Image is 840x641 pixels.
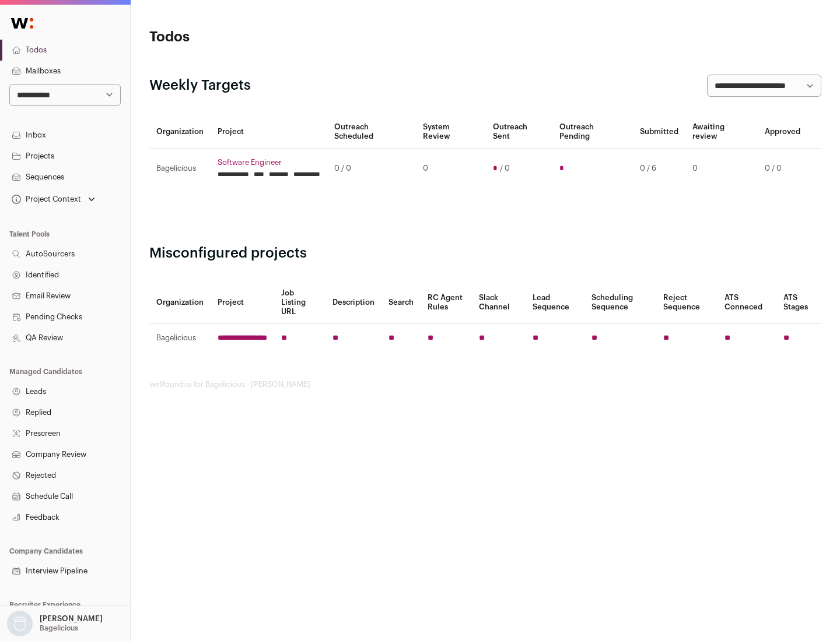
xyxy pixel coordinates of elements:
th: Description [325,281,381,324]
th: Reject Sequence [656,281,718,324]
th: Job Listing URL [274,281,325,324]
span: / 0 [500,164,510,173]
th: Scheduling Sequence [584,281,656,324]
td: 0 [416,149,485,189]
p: [PERSON_NAME] [40,614,103,624]
th: Approved [758,115,807,149]
h2: Misconfigured projects [149,244,821,263]
td: Bagelicious [149,149,211,189]
img: Wellfound [5,12,40,35]
th: Slack Channel [472,281,526,324]
th: ATS Conneced [717,281,776,324]
th: Search [381,281,421,324]
td: Bagelicious [149,324,211,353]
th: RC Agent Rules [421,281,471,324]
th: Organization [149,115,211,149]
td: 0 / 6 [633,149,685,189]
img: nopic.png [7,611,33,636]
p: Bagelicious [40,624,78,633]
td: 0 / 0 [758,149,807,189]
td: 0 / 0 [327,149,416,189]
th: Project [211,115,327,149]
th: Organization [149,281,211,324]
th: Outreach Scheduled [327,115,416,149]
th: Project [211,281,274,324]
th: Lead Sequence [526,281,584,324]
td: 0 [685,149,758,189]
th: System Review [416,115,485,149]
th: Outreach Pending [552,115,632,149]
button: Open dropdown [5,611,105,636]
th: Submitted [633,115,685,149]
div: Project Context [9,195,81,204]
footer: wellfound:ai for Bagelicious - [PERSON_NAME] [149,380,821,389]
a: Software Engineer [218,158,320,167]
th: Awaiting review [685,115,758,149]
h2: Weekly Targets [149,76,251,95]
th: Outreach Sent [486,115,553,149]
th: ATS Stages [776,281,821,324]
h1: Todos [149,28,373,47]
button: Open dropdown [9,191,97,207]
